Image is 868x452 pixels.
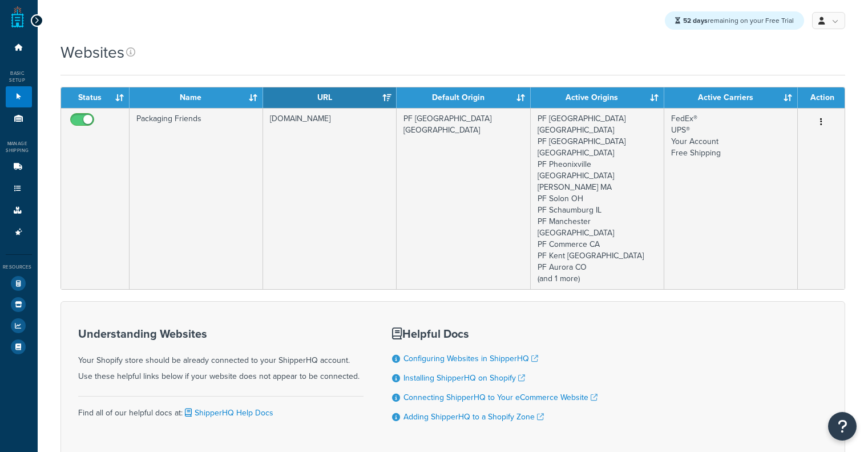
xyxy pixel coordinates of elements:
td: Packaging Friends [130,108,263,289]
th: Active Carriers: activate to sort column ascending [664,87,798,108]
li: Websites [6,86,32,107]
li: Help Docs [6,337,32,357]
h3: Helpful Docs [392,327,597,340]
li: Analytics [6,315,32,336]
td: [DOMAIN_NAME] [263,108,397,289]
h3: Understanding Websites [78,327,364,340]
li: Marketplace [6,294,32,315]
li: Boxes [6,200,32,221]
a: ShipperHQ Help Docs [183,407,273,419]
a: ShipperHQ Home [11,6,24,29]
a: Configuring Websites in ShipperHQ [403,353,538,365]
li: Origins [6,108,32,129]
a: Installing ShipperHQ on Shopify [403,372,525,384]
th: Status: activate to sort column ascending [61,87,130,108]
div: Find all of our helpful docs at: [78,396,364,421]
h1: Websites [60,41,124,63]
div: remaining on your Free Trial [665,11,804,30]
a: Connecting ShipperHQ to Your eCommerce Website [403,391,597,403]
li: Shipping Rules [6,178,32,199]
a: Adding ShipperHQ to a Shopify Zone [403,411,544,423]
li: Advanced Features [6,222,32,243]
th: Active Origins: activate to sort column ascending [531,87,664,108]
button: Open Resource Center [828,412,857,441]
li: Test Your Rates [6,273,32,294]
li: Dashboard [6,37,32,58]
strong: 52 days [683,15,708,26]
div: Your Shopify store should be already connected to your ShipperHQ account. Use these helpful links... [78,327,364,385]
td: FedEx® UPS® Your Account Free Shipping [664,108,798,289]
th: Name: activate to sort column ascending [130,87,263,108]
li: Carriers [6,157,32,178]
td: PF [GEOGRAPHIC_DATA] [GEOGRAPHIC_DATA] [397,108,530,289]
td: PF [GEOGRAPHIC_DATA] [GEOGRAPHIC_DATA] PF [GEOGRAPHIC_DATA] [GEOGRAPHIC_DATA] PF Pheonixville [GE... [531,108,664,289]
th: Action [798,87,845,108]
th: URL: activate to sort column ascending [263,87,397,108]
th: Default Origin: activate to sort column ascending [397,87,530,108]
